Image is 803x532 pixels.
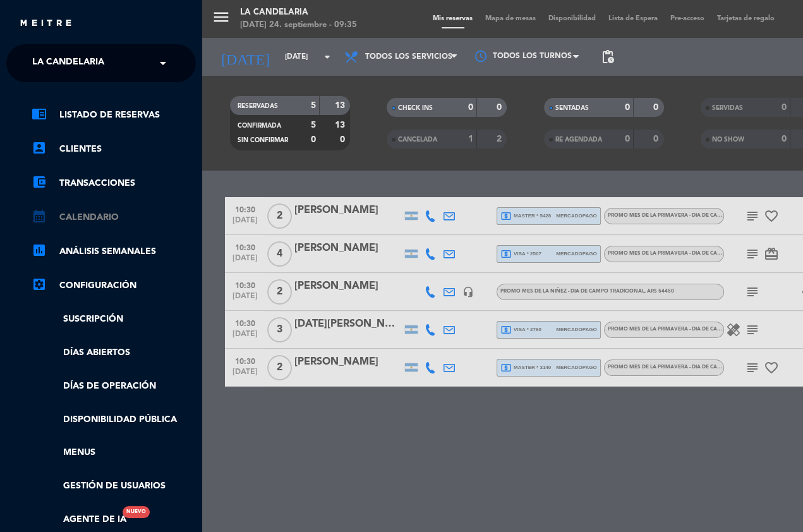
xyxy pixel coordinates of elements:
a: calendar_monthCalendario [32,210,196,225]
i: account_balance_wallet [32,174,47,190]
a: Disponibilidad pública [32,413,196,427]
a: Días abiertos [32,346,196,360]
i: assessment [32,243,47,258]
i: settings_applications [32,277,47,292]
img: MEITRE [19,19,73,28]
a: Gestión de usuarios [32,479,196,493]
i: calendar_month [32,209,47,224]
a: chrome_reader_modeListado de Reservas [32,107,196,123]
i: chrome_reader_mode [32,106,47,121]
a: account_balance_walletTransacciones [32,176,196,191]
a: Configuración [32,278,196,293]
a: Agente de IANuevo [32,512,126,527]
a: Suscripción [32,312,196,327]
a: Menus [32,445,196,460]
div: Nuevo [123,506,150,518]
a: account_boxClientes [32,142,196,157]
span: LA CANDELARIA [32,50,104,76]
a: Días de Operación [32,379,196,394]
a: assessmentANÁLISIS SEMANALES [32,244,196,259]
i: account_box [32,140,47,155]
